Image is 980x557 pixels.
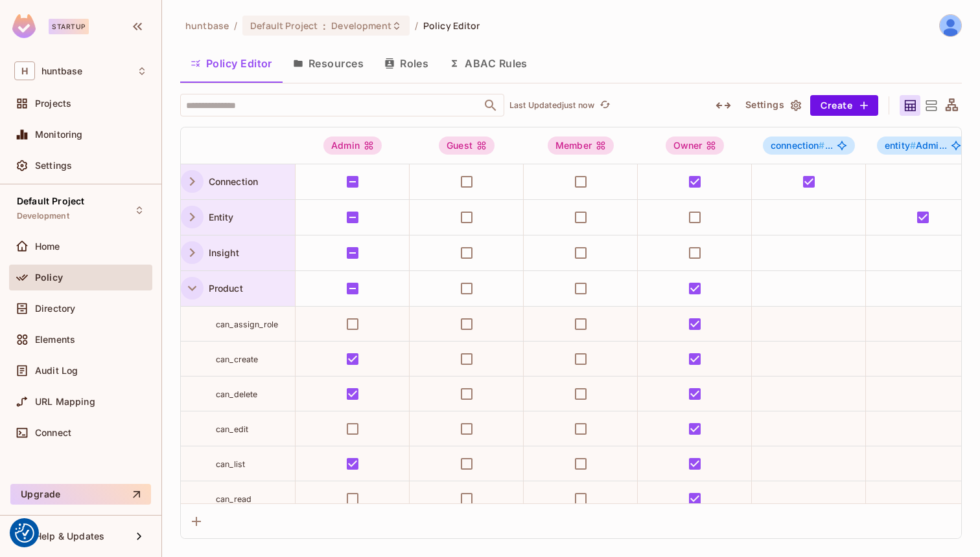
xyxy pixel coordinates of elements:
span: refresh [600,99,611,112]
span: Entity [204,212,234,223]
span: Elements [35,334,75,345]
span: Help & Updates [35,531,104,541]
button: Settings [740,95,805,116]
img: SReyMgAAAABJRU5ErkJggg== [12,14,36,38]
span: entity#Admin [877,137,969,155]
span: Monitoring [35,129,83,140]
span: Click to refresh data [594,98,612,113]
span: Connect [35,428,71,438]
span: H [14,61,35,80]
span: can_create [216,355,259,364]
img: Revisit consent button [15,523,34,543]
span: connection [771,140,825,151]
button: Consent Preferences [15,523,34,543]
div: Guest [439,137,495,155]
span: can_assign_role [216,320,278,329]
button: Open [482,96,500,115]
span: Admi... [885,140,947,151]
span: Policy [35,272,63,283]
span: : [322,21,327,31]
span: Settings [35,160,72,171]
span: Projects [35,98,71,109]
button: Create [810,95,878,116]
li: / [234,19,237,32]
span: can_read [216,494,251,504]
button: Policy Editor [180,47,283,80]
span: connection#Admin [763,137,855,155]
div: Owner [666,137,725,155]
span: Default Project [250,19,318,32]
span: # [819,140,824,151]
button: Roles [374,47,439,80]
li: / [415,19,418,32]
img: Ravindra Bangrawa [940,15,961,36]
span: Audit Log [35,366,78,376]
span: Home [35,241,60,252]
span: Policy Editor [423,19,480,32]
span: Connection [204,176,259,187]
p: Last Updated just now [509,100,594,111]
span: Default Project [17,196,84,206]
div: Admin [323,137,382,155]
span: Insight [204,247,239,258]
span: Development [17,211,69,221]
div: Startup [49,19,89,34]
button: ABAC Rules [439,47,538,80]
span: entity [885,140,916,151]
span: the active workspace [185,19,229,32]
span: Directory [35,303,75,314]
span: can_delete [216,389,258,399]
button: Resources [283,47,374,80]
div: Member [548,137,614,155]
span: Workspace: huntbase [41,66,82,76]
button: refresh [597,98,612,113]
span: ... [771,140,833,151]
span: can_edit [216,424,248,434]
span: Development [331,19,391,32]
span: can_list [216,459,245,469]
button: Upgrade [10,484,151,505]
span: # [910,140,916,151]
span: URL Mapping [35,397,95,407]
span: Product [204,283,243,294]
